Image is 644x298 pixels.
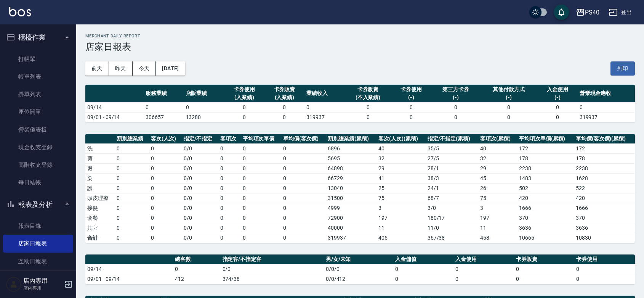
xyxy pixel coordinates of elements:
a: 每日結帳 [3,174,73,191]
td: 染 [85,173,115,183]
td: 3636 [574,223,635,233]
button: save [554,5,569,20]
td: 405 [376,233,426,243]
td: 0 [173,264,221,274]
td: 3636 [517,223,574,233]
td: 0 [115,203,149,213]
th: 單均價(客次價)(累積) [574,134,635,144]
td: 燙 [85,163,115,173]
td: 0 [453,274,514,284]
td: 319937 [304,112,345,122]
td: 套餐 [85,213,115,223]
div: (-) [539,93,576,101]
td: 374/38 [221,274,324,284]
td: 0 [241,233,281,243]
button: 今天 [133,61,156,76]
td: 0 [115,153,149,163]
th: 平均項次單價 [241,134,281,144]
a: 現金收支登錄 [3,139,73,156]
td: 0 [393,274,453,284]
td: 0 / 0 [182,203,218,213]
td: 0/0/412 [324,274,393,284]
td: 367/38 [426,233,479,243]
td: 0 [149,173,182,183]
a: 營業儀表板 [3,121,73,139]
td: 合計 [85,233,115,243]
th: 客次(人次) [149,134,182,144]
div: (-) [393,93,429,101]
td: 0 [391,112,431,122]
td: 其它 [85,223,115,233]
td: 0 [281,143,326,153]
td: 306657 [144,112,184,122]
td: 6896 [326,143,376,153]
td: 0 / 0 [182,183,218,193]
td: 0 [574,274,635,284]
td: 26 [478,183,517,193]
div: 入金使用 [539,85,576,93]
th: 男/女/未知 [324,255,393,264]
div: 卡券販賣 [266,85,303,93]
td: 11 [478,223,517,233]
td: 13040 [326,183,376,193]
td: 0 [218,143,241,153]
th: 客次(人次)(累積) [376,134,426,144]
td: 5695 [326,153,376,163]
button: 櫃檯作業 [3,27,73,47]
td: 35 / 5 [426,143,479,153]
td: 0 [480,102,537,112]
th: 入金使用 [453,255,514,264]
td: 0 [224,112,264,122]
table: a dense table [85,85,635,122]
td: 剪 [85,153,115,163]
td: 0 [218,193,241,203]
td: 0 [149,183,182,193]
td: 0 / 0 [182,163,218,173]
button: 前天 [85,61,109,76]
td: 11 / 0 [426,223,479,233]
td: 0 [149,153,182,163]
td: 3 [376,203,426,213]
th: 平均項次單價(累積) [517,134,574,144]
p: 店內專用 [23,285,62,292]
td: 0/0 [182,233,218,243]
td: 10830 [574,233,635,243]
td: 13280 [184,112,224,122]
td: 0 [149,143,182,153]
td: 41 [376,173,426,183]
td: 0 [345,102,391,112]
td: 420 [517,193,574,203]
td: 1628 [574,173,635,183]
td: 64898 [326,163,376,173]
td: 0 [241,183,281,193]
td: 370 [574,213,635,223]
td: 3 [478,203,517,213]
a: 報表目錄 [3,217,73,235]
td: 0 [149,163,182,173]
th: 業績收入 [304,85,345,103]
a: 座位開單 [3,103,73,121]
td: 0 [304,102,345,112]
td: 0 [345,112,391,122]
td: 31500 [326,193,376,203]
td: 接髮 [85,203,115,213]
th: 客項次(累積) [478,134,517,144]
td: 0 [184,102,224,112]
h3: 店家日報表 [85,42,635,52]
img: Person [6,277,21,292]
td: 178 [574,153,635,163]
td: 45 [478,173,517,183]
td: 0 [578,102,635,112]
td: 0 [537,112,578,122]
td: 0 [218,203,241,213]
button: 昨天 [109,61,133,76]
th: 入金儲值 [393,255,453,264]
div: (入業績) [226,93,263,101]
td: 0 [281,153,326,163]
td: 0 [241,223,281,233]
td: 0 [149,203,182,213]
h5: 店內專用 [23,277,62,285]
td: 420 [574,193,635,203]
a: 帳單列表 [3,68,73,85]
td: 24 / 1 [426,183,479,193]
